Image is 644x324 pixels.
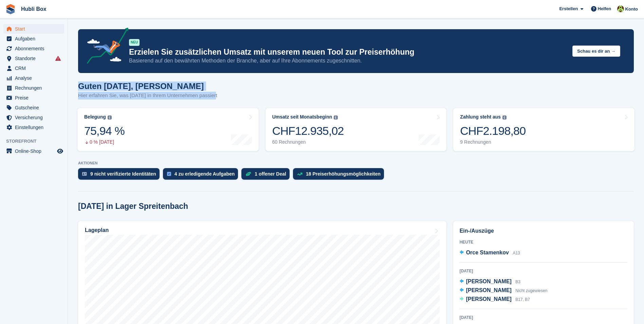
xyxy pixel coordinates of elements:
span: Gutscheine [15,103,56,112]
a: Orce Stamenkov A13 [460,249,520,257]
a: Umsatz seit Monatsbeginn CHF12.935,02 60 Rechnungen [265,108,447,151]
img: icon-info-grey-7440780725fd019a000dd9b08b2336e03edf1995a4989e88bcd33f0948082b44.svg [334,115,338,120]
a: menu [3,24,64,34]
a: menu [3,64,64,73]
span: Online-Shop [15,146,56,156]
span: [PERSON_NAME] [466,287,512,293]
div: CHF2.198,80 [460,124,526,138]
span: [PERSON_NAME] [466,296,512,302]
div: 75,94 % [84,124,125,138]
div: 4 zu erledigende Aufgaben [174,171,235,177]
span: Abonnements [15,44,56,53]
img: icon-info-grey-7440780725fd019a000dd9b08b2336e03edf1995a4989e88bcd33f0948082b44.svg [502,115,507,120]
a: menu [3,93,64,103]
a: Hubli Box [18,3,49,15]
a: menu [3,73,64,83]
p: AKTIONEN [78,161,634,165]
div: NEU [129,39,140,46]
span: Analyse [15,73,56,83]
p: Erzielen Sie zusätzlichen Umsatz mit unserem neuen Tool zur Preiserhöhung [129,47,567,57]
h2: Ein-/Auszüge [460,227,627,235]
span: Preise [15,93,56,103]
span: Erstellen [559,5,578,12]
div: Zahlung steht aus [460,114,501,120]
button: Schau es dir an → [572,46,620,57]
span: B3 [515,280,520,284]
a: Zahlung steht aus CHF2.198,80 9 Rechnungen [453,108,634,151]
div: 1 offener Deal [255,171,286,177]
a: menu [3,34,64,43]
h2: Lageplan [85,227,109,233]
a: Speisekarte [3,146,64,156]
h2: [DATE] in Lager Spreitenbach [78,202,188,211]
span: Einstellungen [15,123,56,132]
span: B17, B7 [515,297,530,302]
a: Belegung 75,94 % 0 % [DATE] [77,108,259,151]
div: 18 Preiserhöhungsmöglichkeiten [306,171,381,177]
span: CRM [15,64,56,73]
a: menu [3,44,64,53]
a: 9 nicht verifizierte Identitäten [78,168,163,183]
img: price_increase_opportunities-93ffe204e8149a01c8c9dc8f82e8f89637d9d84a8eef4429ea346261dce0b2c0.svg [297,173,302,176]
span: [PERSON_NAME] [466,278,512,284]
div: 60 Rechnungen [272,139,344,145]
img: task-75834270c22a3079a89374b754ae025e5fb1db73e45f91037f5363f120a921f8.svg [167,172,171,176]
span: Nicht zugewiesen [515,288,547,293]
img: price-adjustments-announcement-icon-8257ccfd72463d97f412b2fc003d46551f7dbcb40ab6d574587a9cd5c0d94... [81,28,129,66]
div: CHF12.935,02 [272,124,344,138]
a: Vorschau-Shop [56,147,64,155]
div: Heute [460,239,627,245]
a: menu [3,54,64,63]
span: Helfen [598,5,611,12]
img: icon-info-grey-7440780725fd019a000dd9b08b2336e03edf1995a4989e88bcd33f0948082b44.svg [108,115,112,120]
div: Umsatz seit Monatsbeginn [272,114,332,120]
div: Belegung [84,114,106,120]
span: Start [15,24,56,34]
span: A13 [513,251,520,255]
span: Rechnungen [15,83,56,93]
div: 9 Rechnungen [460,139,526,145]
a: [PERSON_NAME] B17, B7 [460,295,530,304]
a: [PERSON_NAME] Nicht zugewiesen [460,286,548,295]
span: Storefront [6,138,68,145]
h1: Guten [DATE], [PERSON_NAME] [78,82,217,91]
i: Es sind Fehler bei der Synchronisierung von Smart-Einträgen aufgetreten [55,56,61,61]
img: Luca Space4you [617,5,624,12]
span: Versicherung [15,113,56,122]
a: menu [3,113,64,122]
div: [DATE] [460,268,627,274]
div: [DATE] [460,314,627,321]
a: 4 zu erledigende Aufgaben [163,168,242,183]
span: Orce Stamenkov [466,250,509,255]
img: deal-1b604bf984904fb50ccaf53a9ad4b4a5d6e5aea283cecdc64d6e3604feb123c2.svg [245,172,251,176]
div: 0 % [DATE] [84,139,125,145]
a: menu [3,103,64,112]
div: 9 nicht verifizierte Identitäten [90,171,156,177]
img: verify_identity-adf6edd0f0f0b5bbfe63781bf79b02c33cf7c696d77639b501bdc392416b5a36.svg [82,172,87,176]
p: Basierend auf den bewährten Methoden der Branche, aber auf Ihre Abonnements zugeschnitten. [129,57,567,65]
a: 1 offener Deal [241,168,293,183]
p: Hier erfahren Sie, was [DATE] in Ihrem Unternehmen passiert [78,92,217,100]
span: Konto [625,6,638,13]
a: menu [3,123,64,132]
span: Aufgaben [15,34,56,43]
img: stora-icon-8386f47178a22dfd0bd8f6a31ec36ba5ce8667c1dd55bd0f319d3a0aa187defe.svg [5,4,16,14]
a: menu [3,83,64,93]
span: Standorte [15,54,56,63]
a: 18 Preiserhöhungsmöglichkeiten [293,168,387,183]
a: [PERSON_NAME] B3 [460,277,520,286]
